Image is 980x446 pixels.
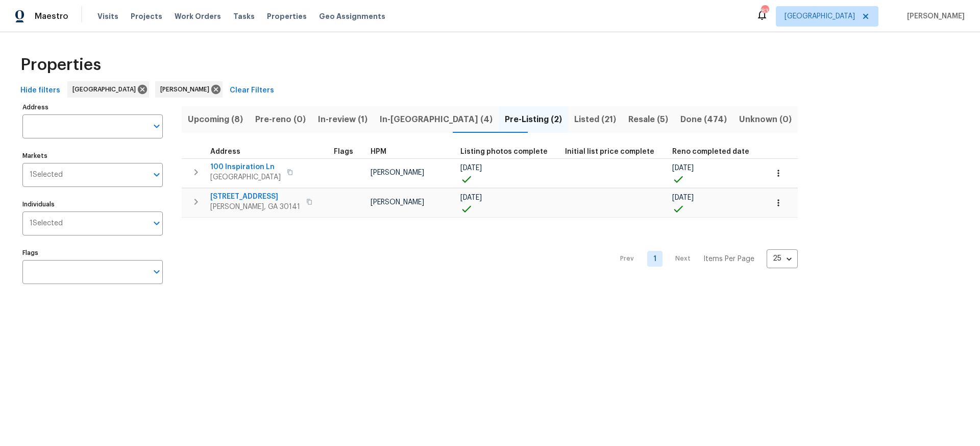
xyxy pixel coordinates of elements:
span: [PERSON_NAME], GA 30141 [210,202,300,212]
span: Tasks [233,13,255,20]
button: Open [150,168,164,182]
span: Initial list price complete [565,148,654,155]
span: 1 Selected [30,219,63,228]
div: [PERSON_NAME] [155,81,223,98]
span: Pre-reno (0) [255,112,306,127]
span: Flags [334,148,353,155]
div: [GEOGRAPHIC_DATA] [67,81,149,98]
span: Clear Filters [230,84,274,97]
span: [DATE] [460,194,482,201]
span: [PERSON_NAME] [160,84,213,95]
span: Resale (5) [628,112,668,127]
span: Hide filters [20,84,60,97]
a: Goto page 1 [647,251,663,267]
p: Items Per Page [703,254,754,264]
span: [GEOGRAPHIC_DATA] [785,11,855,21]
span: In-review (1) [318,112,367,127]
span: Properties [267,11,307,21]
span: Listing photos complete [460,148,548,155]
span: [DATE] [672,165,694,172]
span: In-[GEOGRAPHIC_DATA] (4) [380,112,493,127]
span: Visits [97,11,118,21]
span: [DATE] [672,194,694,201]
span: Reno completed date [672,148,749,155]
div: 83 [761,6,768,16]
button: Open [150,216,164,230]
span: Pre-Listing (2) [505,112,562,127]
span: [DATE] [460,165,482,172]
span: Projects [131,11,162,21]
label: Markets [22,153,163,159]
span: [STREET_ADDRESS] [210,192,300,202]
span: HPM [371,148,386,155]
span: Unknown (0) [739,112,792,127]
span: [GEOGRAPHIC_DATA] [72,84,140,95]
span: Upcoming (8) [188,112,243,127]
span: 100 Inspiration Ln [210,162,281,172]
span: 1 Selected [30,171,63,179]
button: Open [150,119,164,133]
span: Geo Assignments [319,11,385,21]
button: Open [150,265,164,279]
span: Listed (21) [574,112,616,127]
span: [GEOGRAPHIC_DATA] [210,172,281,182]
span: Maestro [35,11,68,21]
span: Properties [20,60,101,70]
button: Hide filters [16,81,64,100]
label: Flags [22,250,163,256]
span: [PERSON_NAME] [371,169,424,176]
span: [PERSON_NAME] [903,11,965,21]
span: Address [210,148,240,155]
span: Done (474) [680,112,727,127]
label: Individuals [22,201,163,207]
span: Work Orders [175,11,221,21]
label: Address [22,104,163,110]
nav: Pagination Navigation [610,224,798,294]
div: 25 [767,245,798,272]
button: Clear Filters [226,81,278,100]
span: [PERSON_NAME] [371,199,424,206]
